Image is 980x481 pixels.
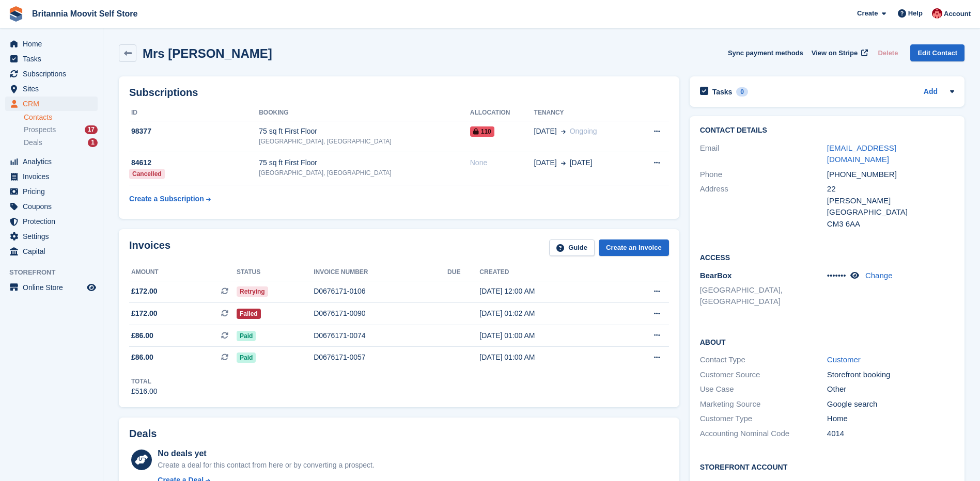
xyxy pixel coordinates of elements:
span: Failed [237,309,261,319]
span: Online Store [23,280,85,295]
h2: Deals [129,428,157,440]
div: Other [827,383,954,395]
a: menu [5,97,98,111]
span: Home [23,37,85,51]
h2: Contact Details [700,126,954,135]
div: 0 [736,87,748,97]
span: Paid [237,352,256,363]
a: Britannia Moovit Self Store [28,5,142,22]
span: [DATE] [534,157,557,168]
span: Account [944,9,971,19]
div: Use Case [700,383,827,395]
a: Guide [549,239,595,256]
img: Jo Jopson [932,8,942,19]
div: Customer Type [700,413,827,425]
div: CM3 6AA [827,218,954,230]
span: Settings [23,229,85,244]
div: None [470,157,534,168]
div: 1 [88,138,98,147]
th: Created [479,264,615,281]
span: 110 [470,126,494,137]
span: £86.00 [131,330,153,341]
div: Home [827,413,954,425]
h2: Storefront Account [700,461,954,472]
th: Tenancy [534,105,634,121]
div: [GEOGRAPHIC_DATA] [827,206,954,218]
div: [DATE] 12:00 AM [479,286,615,297]
a: Add [924,86,938,98]
div: [DATE] 01:00 AM [479,330,615,341]
span: BearBox [700,271,732,280]
h2: Subscriptions [129,87,669,99]
a: menu [5,82,98,96]
a: menu [5,52,98,66]
div: 75 sq ft First Floor [259,157,470,168]
button: Delete [874,44,902,61]
th: ID [129,105,259,121]
a: menu [5,184,98,199]
img: stora-icon-8386f47178a22dfd0bd8f6a31ec36ba5ce8667c1dd55bd0f319d3a0aa187defe.svg [8,6,24,22]
span: £172.00 [131,308,158,319]
div: Marketing Source [700,398,827,410]
div: D0676171-0057 [314,352,447,363]
div: £516.00 [131,386,158,397]
span: Coupons [23,199,85,214]
h2: About [700,336,954,347]
div: Phone [700,169,827,181]
a: menu [5,280,98,295]
div: 4014 [827,428,954,440]
a: menu [5,67,98,81]
a: menu [5,199,98,214]
a: Deals 1 [24,137,98,148]
div: D0676171-0074 [314,330,447,341]
th: Due [447,264,479,281]
span: Prospects [24,125,56,135]
h2: Mrs [PERSON_NAME] [143,46,272,60]
span: Sites [23,82,85,96]
div: Customer Source [700,369,827,381]
div: Create a Subscription [129,194,204,204]
span: View on Stripe [812,48,858,58]
div: [PHONE_NUMBER] [827,169,954,181]
div: D0676171-0090 [314,308,447,319]
div: Total [131,377,158,386]
span: Retrying [237,286,268,297]
a: Create an Invoice [599,239,669,256]
a: menu [5,154,98,169]
div: Email [700,142,827,166]
div: [DATE] 01:02 AM [479,308,615,319]
div: 98377 [129,126,259,137]
th: Booking [259,105,470,121]
th: Amount [129,264,237,281]
h2: Access [700,252,954,262]
div: Create a deal for this contact from here or by converting a prospect. [158,460,374,471]
div: Cancelled [129,169,165,179]
a: menu [5,37,98,51]
a: menu [5,214,98,229]
span: £86.00 [131,352,153,363]
span: Tasks [23,52,85,66]
a: Preview store [85,281,98,294]
span: Protection [23,214,85,229]
div: Accounting Nominal Code [700,428,827,440]
a: Prospects 17 [24,124,98,135]
div: [GEOGRAPHIC_DATA], [GEOGRAPHIC_DATA] [259,137,470,146]
span: Paid [237,331,256,341]
div: 17 [85,125,98,134]
span: Help [908,8,923,19]
h2: Invoices [129,239,170,256]
a: menu [5,229,98,244]
div: D0676171-0106 [314,286,447,297]
div: No deals yet [158,447,374,460]
span: Capital [23,244,85,259]
a: Edit Contact [910,44,965,61]
button: Sync payment methods [728,44,803,61]
div: 22 [827,183,954,195]
a: menu [5,244,98,259]
span: Storefront [9,267,103,278]
div: 75 sq ft First Floor [259,126,470,137]
a: View on Stripe [807,44,870,61]
span: Subscriptions [23,67,85,81]
div: Storefront booking [827,369,954,381]
span: CRM [23,97,85,111]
